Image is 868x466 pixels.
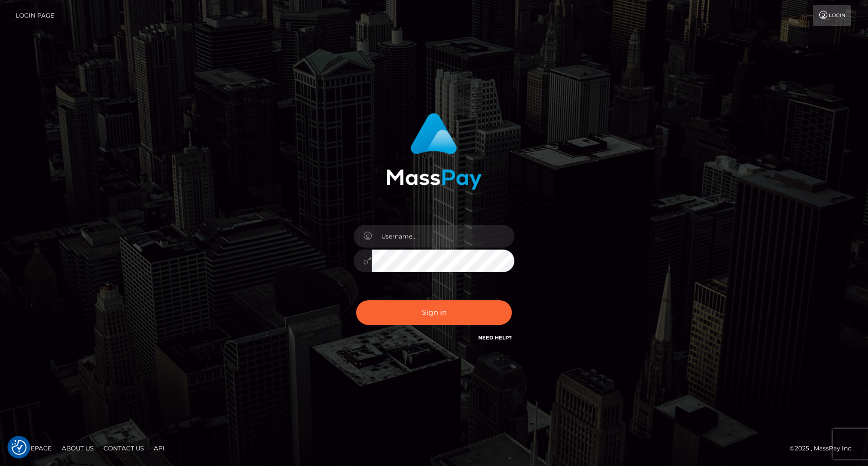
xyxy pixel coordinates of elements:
[813,5,851,26] a: Login
[356,300,512,325] button: Sign in
[58,440,97,456] a: About Us
[11,440,56,456] a: Homepage
[99,440,148,456] a: Contact Us
[16,5,54,26] a: Login Page
[12,440,27,455] img: Revisit consent button
[372,225,514,248] input: Username...
[150,440,169,456] a: API
[790,443,860,454] div: © 2025 , MassPay Inc.
[478,334,512,341] a: Need Help?
[386,113,482,190] img: MassPay Login
[12,440,27,455] button: Consent Preferences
